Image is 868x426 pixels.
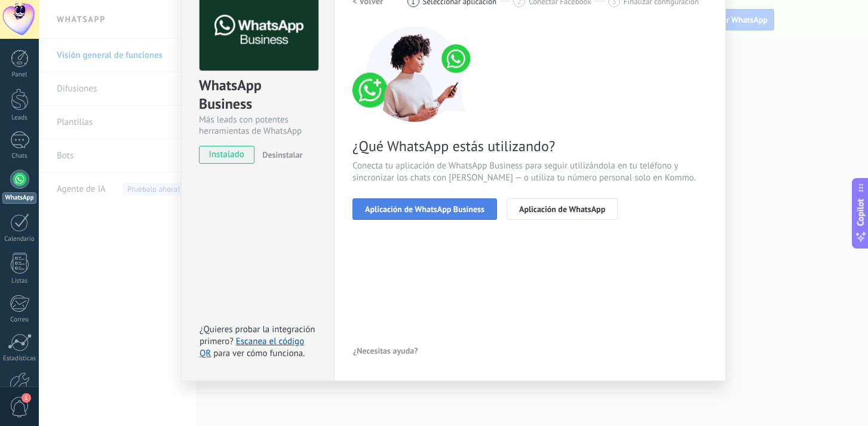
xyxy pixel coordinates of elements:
div: Estadísticas [2,355,37,363]
span: ¿Quieres probar la integración primero? [200,324,315,347]
div: Calendario [2,235,37,243]
div: Panel [2,71,37,79]
button: Desinstalar [257,146,302,164]
span: Desinstalar [262,149,302,160]
span: para ver cómo funciona. [213,348,305,359]
span: ¿Necesitas ayuda? [353,347,418,355]
button: Aplicación de WhatsApp [507,198,618,220]
span: Conecta tu aplicación de WhatsApp Business para seguir utilizándola en tu teléfono y sincronizar ... [352,160,707,184]
div: Más leads con potentes herramientas de WhatsApp [199,114,317,137]
span: 1 [22,393,31,403]
span: Copilot [855,198,867,226]
div: Listas [2,277,37,285]
span: Aplicación de WhatsApp [519,205,605,213]
button: Aplicación de WhatsApp Business [352,198,497,220]
span: instalado [200,146,254,164]
button: ¿Necesitas ayuda? [352,342,419,360]
div: Chats [2,152,37,160]
a: Escanea el código QR [200,336,304,359]
div: Correo [2,316,37,324]
div: WhatsApp [2,192,36,204]
img: connect number [352,26,478,122]
div: Leads [2,114,37,122]
span: ¿Qué WhatsApp estás utilizando? [352,137,707,155]
div: WhatsApp Business [199,76,317,114]
span: Aplicación de WhatsApp Business [365,205,484,213]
